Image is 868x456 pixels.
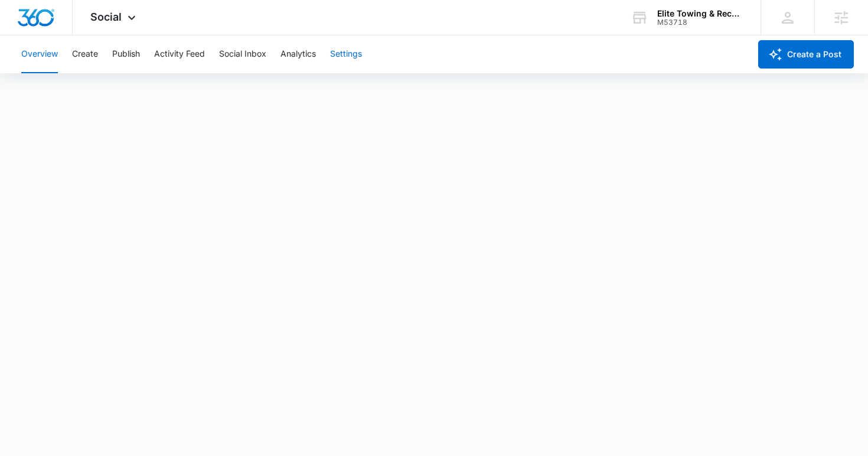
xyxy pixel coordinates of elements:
[72,35,98,73] button: Create
[90,11,122,23] span: Social
[657,18,743,27] div: account id
[330,35,362,73] button: Settings
[758,40,854,69] button: Create a Post
[21,35,58,73] button: Overview
[280,35,316,73] button: Analytics
[154,35,205,73] button: Activity Feed
[219,35,266,73] button: Social Inbox
[657,9,743,18] div: account name
[112,35,140,73] button: Publish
